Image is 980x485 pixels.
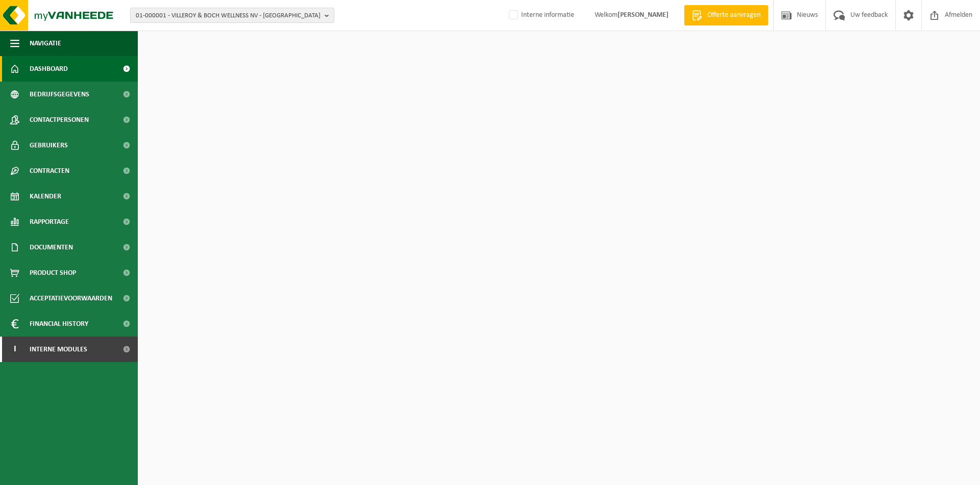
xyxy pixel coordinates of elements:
[30,184,61,209] span: Kalender
[30,107,89,133] span: Contactpersonen
[30,311,88,337] span: Financial History
[30,337,87,362] span: Interne modules
[618,11,669,19] strong: [PERSON_NAME]
[684,5,768,25] a: Offerte aanvragen
[30,235,73,260] span: Documenten
[30,286,112,311] span: Acceptatievoorwaarden
[30,260,76,286] span: Product Shop
[30,158,69,184] span: Contracten
[30,209,69,235] span: Rapportage
[30,56,68,82] span: Dashboard
[30,31,61,56] span: Navigatie
[30,82,89,107] span: Bedrijfsgegevens
[130,8,334,23] button: 01-000001 - VILLEROY & BOCH WELLNESS NV - [GEOGRAPHIC_DATA]
[10,337,19,362] span: I
[705,10,763,20] span: Offerte aanvragen
[507,8,574,23] label: Interne informatie
[30,133,68,158] span: Gebruikers
[136,8,321,23] span: 01-000001 - VILLEROY & BOCH WELLNESS NV - [GEOGRAPHIC_DATA]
